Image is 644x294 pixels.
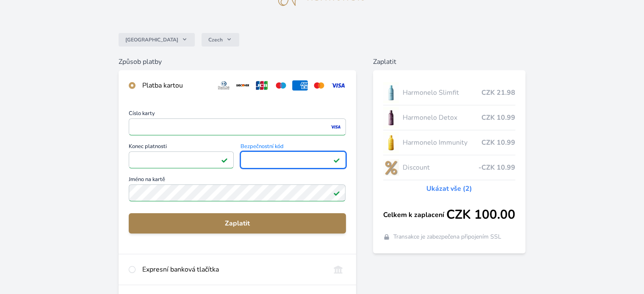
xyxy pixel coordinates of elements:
span: CZK 10.99 [481,113,515,123]
div: Platba kartou [142,80,209,91]
iframe: Iframe pro datum vypršení platnosti [133,154,230,166]
button: Czech [202,33,239,47]
img: Platné pole [333,190,340,196]
span: Jméno na kartě [129,177,345,184]
button: Zaplatit [129,213,345,234]
iframe: Iframe pro bezpečnostní kód [244,154,342,166]
img: maestro.svg [273,80,289,91]
img: SLIMFIT_se_stinem_x-lo.jpg [383,82,399,103]
img: IMMUNITY_se_stinem_x-lo.jpg [383,132,399,153]
img: Platné pole [333,157,340,163]
input: Jméno na kartěPlatné pole [129,184,345,201]
span: Discount [402,162,478,173]
img: discount-lo.png [383,157,399,178]
img: visa [330,123,341,131]
span: CZK 10.99 [481,137,515,148]
span: Bezpečnostní kód [240,144,345,151]
span: Czech [208,36,223,43]
a: Ukázat vše (2) [426,184,472,194]
iframe: Iframe pro číslo karty [133,121,342,133]
span: Zaplatit [135,218,339,228]
span: -CZK 10.99 [478,162,515,173]
img: DETOX_se_stinem_x-lo.jpg [383,107,399,128]
span: Celkem k zaplacení [383,210,446,220]
img: discover.svg [235,80,251,91]
span: [GEOGRAPHIC_DATA] [125,36,178,43]
img: Platné pole [221,157,228,163]
h6: Zaplatit [373,57,525,67]
span: Harmonelo Detox [402,113,481,123]
span: Transakce je zabezpečena připojením SSL [393,233,501,241]
span: Harmonelo Slimfit [402,88,481,98]
h6: Způsob platby [119,57,356,67]
img: onlineBanking_CZ.svg [330,264,346,275]
img: visa.svg [330,80,346,91]
button: [GEOGRAPHIC_DATA] [119,33,195,47]
span: Konec platnosti [129,144,234,151]
img: jcb.svg [254,80,270,91]
img: diners.svg [216,80,232,91]
span: Harmonelo Immunity [402,137,481,148]
div: Expresní banková tlačítka [142,264,323,275]
img: amex.svg [292,80,308,91]
img: mc.svg [311,80,327,91]
span: Číslo karty [129,111,345,118]
span: CZK 21.98 [481,88,515,98]
span: CZK 100.00 [446,207,515,223]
